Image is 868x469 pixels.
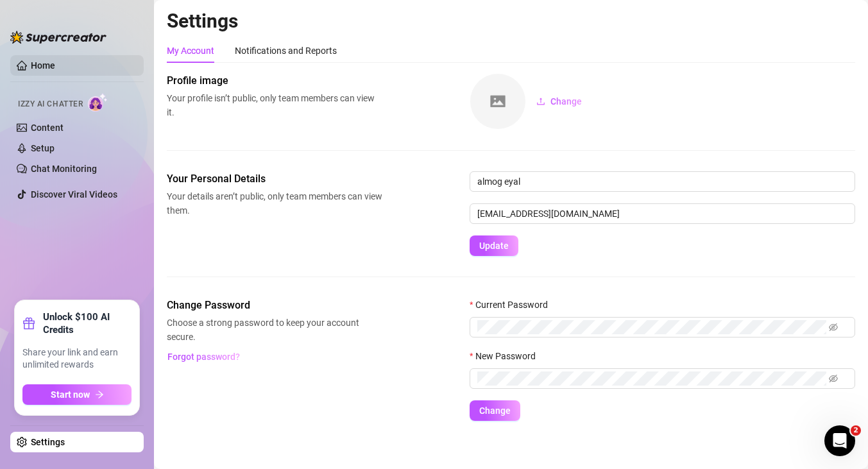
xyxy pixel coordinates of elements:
button: Change [470,400,520,421]
button: Start nowarrow-right [22,384,132,405]
span: Change Password [167,298,382,313]
iframe: Intercom live chat [824,425,855,456]
strong: Unlock $100 AI Credits [43,311,132,336]
span: eye-invisible [829,374,838,383]
h2: Settings [167,9,855,33]
span: gift [22,317,35,330]
span: Start now [51,389,90,400]
span: Change [550,96,582,107]
label: Current Password [470,298,556,312]
span: arrow-right [95,390,104,399]
div: Notifications and Reports [235,44,337,58]
a: Content [31,123,64,133]
input: Current Password [477,320,826,334]
span: Choose a strong password to keep your account secure. [167,316,382,344]
button: Change [526,91,592,112]
input: Enter new email [470,203,855,224]
a: Settings [31,437,65,447]
div: My Account [167,44,214,58]
span: Your Personal Details [167,171,382,187]
a: Home [31,60,55,71]
a: Setup [31,143,55,153]
span: Profile image [167,73,382,89]
span: eye-invisible [829,323,838,332]
a: Discover Viral Videos [31,189,117,200]
img: logo-BBDzfeDw.svg [10,31,106,44]
span: Update [479,241,509,251]
span: Forgot password? [167,352,240,362]
img: AI Chatter [88,93,108,112]
span: Share your link and earn unlimited rewards [22,346,132,371]
label: New Password [470,349,544,363]
a: Chat Monitoring [31,164,97,174]
span: Your profile isn’t public, only team members can view it. [167,91,382,119]
input: Enter name [470,171,855,192]
img: square-placeholder.png [470,74,525,129]
span: upload [536,97,545,106]
button: Update [470,235,518,256]
span: Izzy AI Chatter [18,98,83,110]
button: Forgot password? [167,346,240,367]
span: Your details aren’t public, only team members can view them. [167,189,382,217]
span: Change [479,405,511,416]
span: 2 [851,425,861,436]
input: New Password [477,371,826,386]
